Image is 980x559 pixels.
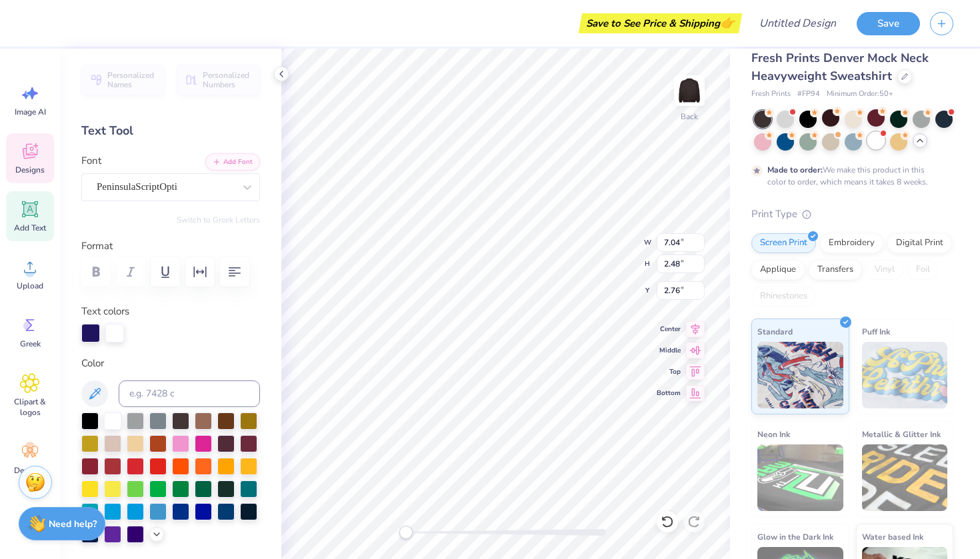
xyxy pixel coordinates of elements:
[107,71,157,89] span: Personalized Names
[820,233,883,253] div: Embroidery
[582,13,739,33] div: Save to See Price & Shipping
[751,89,791,100] span: Fresh Prints
[862,530,923,544] span: Water based Ink
[14,465,46,476] span: Decorate
[20,338,41,349] span: Greek
[767,164,931,188] div: We make this product in this color to order, which means it takes 8 weeks.
[862,427,941,441] span: Metallic & Glitter Ink
[177,65,260,95] button: Personalized Numbers
[81,65,165,95] button: Personalized Names
[8,396,52,418] span: Clipart & logos
[887,233,952,253] div: Digital Print
[81,239,260,254] label: Format
[866,260,903,280] div: Vinyl
[862,324,890,338] span: Puff Ink
[751,207,953,222] div: Print Type
[15,165,45,175] span: Designs
[14,223,46,233] span: Add Text
[657,366,681,377] span: Top
[399,526,413,539] div: Accessibility label
[751,286,816,306] div: Rhinestones
[49,518,97,530] strong: Need help?
[203,71,252,89] span: Personalized Numbers
[857,12,920,35] button: Save
[81,304,129,319] label: Text colors
[81,356,260,371] label: Color
[657,345,681,356] span: Middle
[751,50,929,84] span: Fresh Prints Denver Mock Neck Heavyweight Sweatshirt
[757,444,843,511] img: Neon Ink
[676,77,703,104] img: Back
[907,260,939,280] div: Foil
[119,380,260,407] input: e.g. 7428 c
[751,260,805,280] div: Applique
[862,342,948,408] img: Puff Ink
[15,107,46,117] span: Image AI
[681,111,698,123] div: Back
[809,260,862,280] div: Transfers
[81,122,260,140] div: Text Tool
[657,388,681,398] span: Bottom
[797,89,820,100] span: # FP94
[827,89,893,100] span: Minimum Order: 50 +
[205,153,260,171] button: Add Font
[749,10,847,37] input: Untitled Design
[81,153,101,169] label: Font
[767,165,823,175] strong: Made to order:
[757,530,833,544] span: Glow in the Dark Ink
[17,280,43,291] span: Upload
[657,324,681,334] span: Center
[177,215,260,225] button: Switch to Greek Letters
[720,15,735,31] span: 👉
[757,427,790,441] span: Neon Ink
[757,324,793,338] span: Standard
[757,342,843,408] img: Standard
[862,444,948,511] img: Metallic & Glitter Ink
[751,233,816,253] div: Screen Print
